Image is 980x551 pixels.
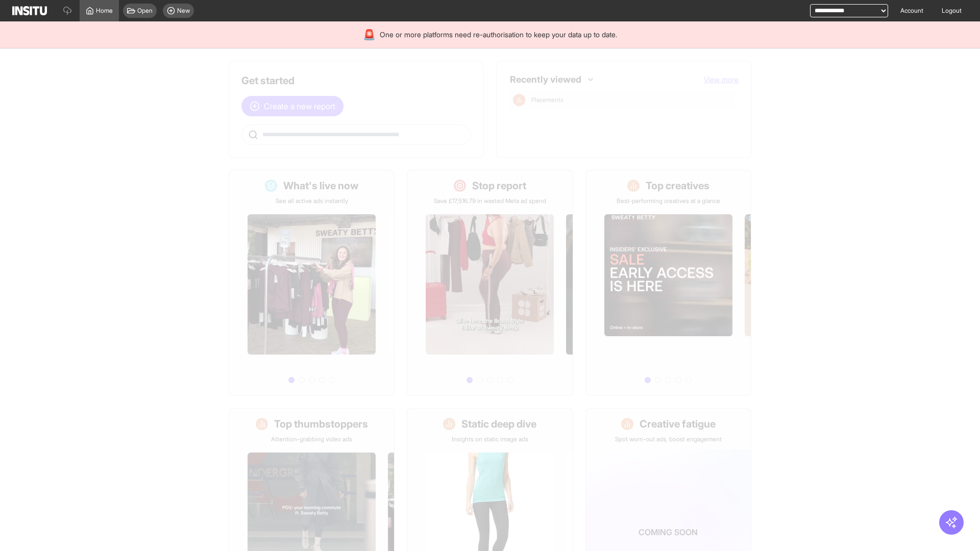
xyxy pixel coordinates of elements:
img: Logo [12,6,47,15]
span: Home [96,7,113,15]
div: 🚨 [363,28,376,42]
span: Open [137,7,153,15]
span: New [177,7,190,15]
span: One or more platforms need re-authorisation to keep your data up to date. [380,30,617,40]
